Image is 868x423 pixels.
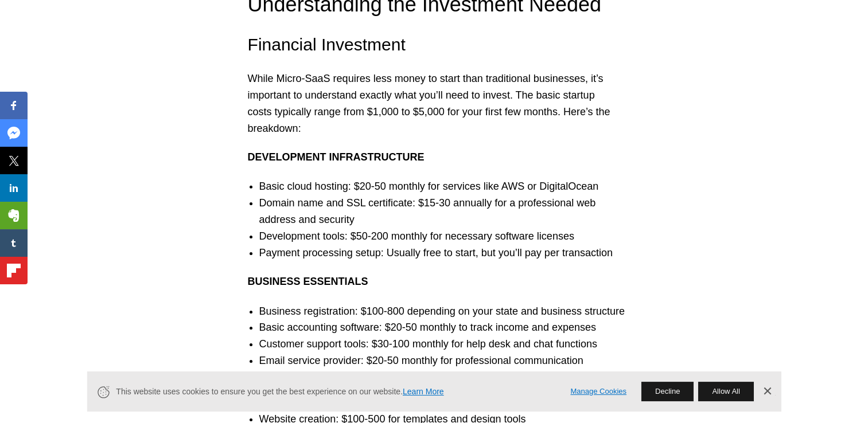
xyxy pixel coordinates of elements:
[116,386,554,398] span: This website uses cookies to ensure you get the best experience on our website.
[259,178,632,195] li: Basic cloud hosting: $20-50 monthly for services like AWS or DigitalOcean
[758,383,776,400] a: Dismiss Banner
[403,387,444,396] a: Learn More
[570,386,626,398] a: Manage Cookies
[641,382,694,401] button: Decline
[259,228,632,245] li: Development tools: $50-200 monthly for necessary software licenses
[259,319,632,336] li: Basic accounting software: $20-50 monthly to track income and expenses
[259,303,632,320] li: Business registration: $100-800 depending on your state and business structure
[96,385,110,399] svg: Cookie Icon
[248,150,621,164] h5: Development Infrastructure
[248,275,621,289] h5: Business Essentials
[259,195,632,228] li: Domain name and SSL certificate: $15-30 annually for a professional web address and security
[259,336,632,352] li: Customer support tools: $30-100 monthly for help desk and chat functions
[259,352,632,369] li: Email service provider: $20-50 monthly for professional communication
[259,245,632,261] li: Payment processing setup: Usually free to start, but you’ll pay per transaction
[248,70,621,136] p: While Micro-SaaS requires less money to start than traditional businesses, it’s important to unde...
[248,33,621,57] h4: Financial Investment
[698,382,753,401] button: Allow All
